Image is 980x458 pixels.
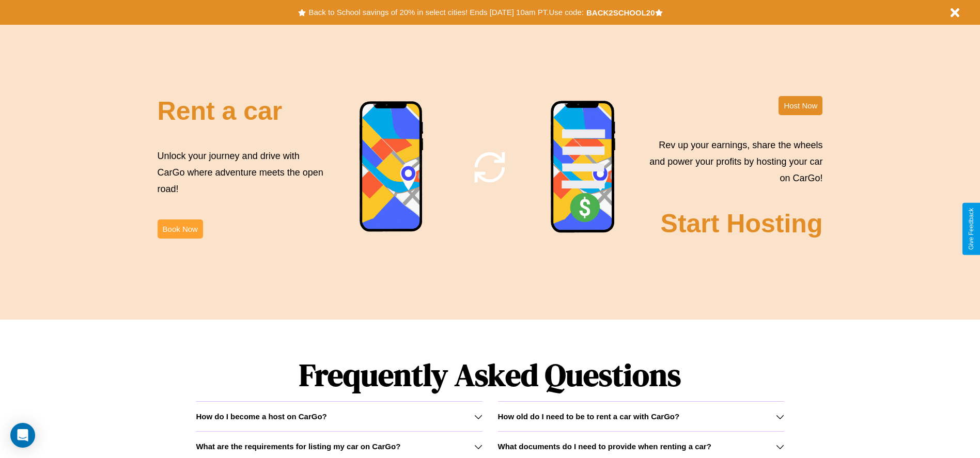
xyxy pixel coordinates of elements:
[498,412,680,421] h3: How old do I need to be to rent a car with CarGo?
[643,137,822,187] p: Rev up your earnings, share the wheels and power your profits by hosting your car on CarGo!
[196,349,784,401] h1: Frequently Asked Questions
[661,209,823,239] h2: Start Hosting
[196,412,326,421] h3: How do I become a host on CarGo?
[550,100,616,234] img: phone
[779,96,822,115] button: Host Now
[968,208,975,250] div: Give Feedback
[196,442,400,451] h3: What are the requirements for listing my car on CarGo?
[498,442,711,451] h3: What documents do I need to provide when renting a car?
[158,96,283,126] h2: Rent a car
[10,423,35,448] div: Open Intercom Messenger
[359,101,424,233] img: phone
[158,148,327,198] p: Unlock your journey and drive with CarGo where adventure meets the open road!
[586,8,655,17] b: BACK2SCHOOL20
[306,5,586,20] button: Back to School savings of 20% in select cities! Ends [DATE] 10am PT.Use code:
[158,219,203,239] button: Book Now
